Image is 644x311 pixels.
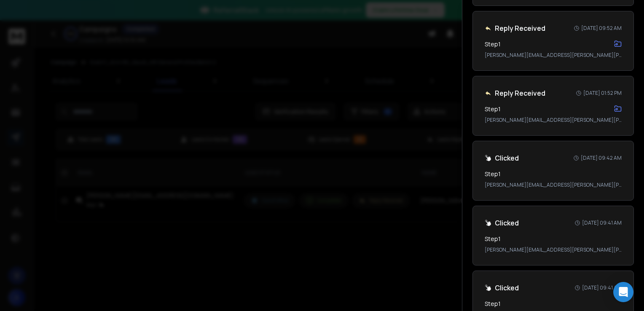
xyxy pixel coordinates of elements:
h3: Step 1 [485,40,501,48]
h3: Step 1 [485,235,501,243]
p: [PERSON_NAME][EMAIL_ADDRESS][PERSON_NAME][PERSON_NAME][DOMAIN_NAME] [485,117,622,123]
p: [DATE] 09:41 AM [582,284,622,291]
p: [PERSON_NAME][EMAIL_ADDRESS][PERSON_NAME][PERSON_NAME][DOMAIN_NAME] [485,182,622,188]
div: Reply Received [485,23,545,33]
h3: Step 1 [485,300,501,308]
p: [DATE] 09:42 AM [581,155,622,161]
p: [DATE] 01:52 PM [583,90,622,97]
p: [DATE] 09:41 AM [582,220,622,226]
p: [PERSON_NAME][EMAIL_ADDRESS][PERSON_NAME][PERSON_NAME][DOMAIN_NAME] [485,52,622,59]
h3: Step 1 [485,170,501,178]
div: Clicked [485,218,519,228]
div: Clicked [485,153,519,163]
p: [DATE] 09:52 AM [581,25,622,32]
p: [PERSON_NAME][EMAIL_ADDRESS][PERSON_NAME][PERSON_NAME][DOMAIN_NAME] [485,247,622,253]
h3: Step 1 [485,105,501,113]
div: Open Intercom Messenger [613,282,633,302]
div: Clicked [485,283,519,293]
div: Reply Received [485,88,545,98]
